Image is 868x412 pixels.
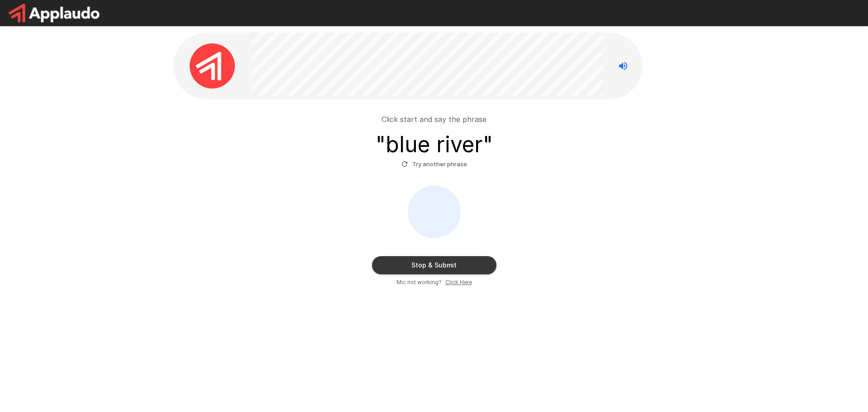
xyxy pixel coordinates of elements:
[614,57,632,75] button: Stop reading questions aloud
[445,279,472,286] u: Click Here
[372,256,496,274] button: Stop & Submit
[399,157,469,171] button: Try another phrase
[382,114,486,125] p: Click start and say the phrase
[190,43,235,89] img: applaudo_avatar.png
[376,132,493,157] h3: " blue river "
[396,278,442,287] span: Mic not working?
